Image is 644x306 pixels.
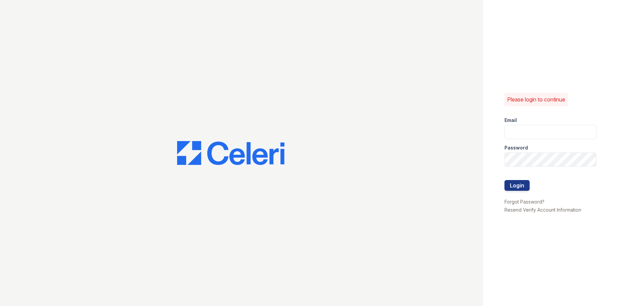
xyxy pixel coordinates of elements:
a: Forgot Password? [504,199,544,205]
img: CE_Logo_Blue-a8612792a0a2168367f1c8372b55b34899dd931a85d93a1a3d3e32e68fde9ad4.png [177,141,284,165]
button: Login [504,180,530,191]
label: Email [504,117,517,124]
a: Resend Verify Account Information [504,207,581,213]
label: Password [504,144,528,151]
p: Please login to continue [507,95,565,103]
